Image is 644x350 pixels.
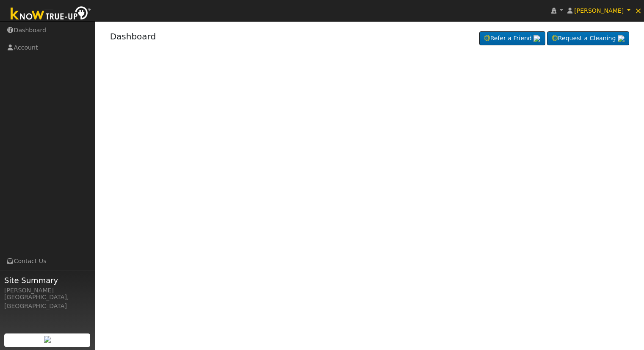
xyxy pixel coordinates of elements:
div: [GEOGRAPHIC_DATA], [GEOGRAPHIC_DATA] [4,293,91,311]
div: [PERSON_NAME] [4,286,91,295]
img: Know True-Up [6,5,95,24]
span: × [635,6,642,16]
img: retrieve [618,35,625,42]
span: Site Summary [4,275,91,286]
a: Request a Cleaning [547,31,629,46]
img: retrieve [44,336,51,343]
a: Refer a Friend [479,31,545,46]
img: retrieve [533,35,540,42]
a: Dashboard [110,31,156,42]
span: [PERSON_NAME] [574,7,624,14]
